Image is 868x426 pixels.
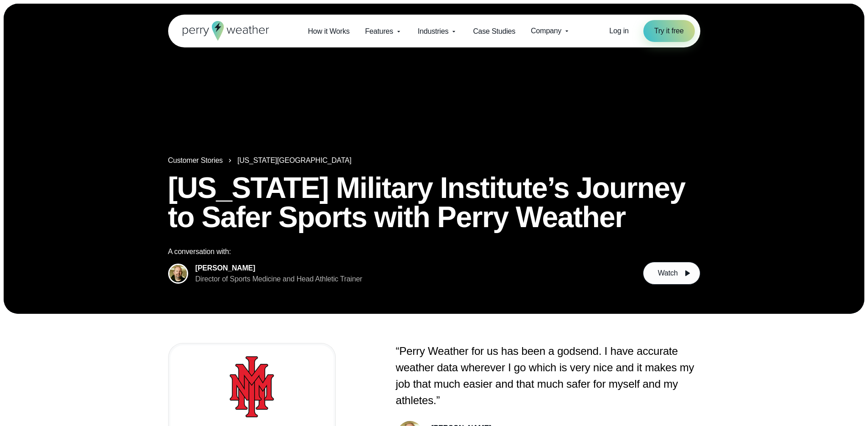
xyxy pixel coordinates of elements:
[169,265,187,282] img: Director of Sports Medicine and Head Athletic Trainer Headshot
[168,173,700,232] h1: [US_STATE] Military Institute’s Journey to Safer Sports with Perry Weather
[396,343,700,409] p: “Perry Weather for us has been a godsend. I have accurate weather data wherever I go which is ver...
[168,246,628,257] div: A conversation with:
[418,26,448,37] span: Industries
[658,268,678,279] span: Watch
[643,20,695,42] a: Try it free
[654,26,684,36] span: Try it free
[308,26,350,37] span: How it Works
[609,27,628,35] span: Log in
[300,22,358,41] a: How it Works
[465,22,523,41] a: Case Studies
[221,356,282,417] img: New Mexico Military Institute Logo
[473,26,515,37] span: Case Studies
[531,26,561,36] span: Company
[643,262,700,285] button: Watch
[195,263,362,274] div: [PERSON_NAME]
[168,155,700,166] nav: Breadcrumb
[195,274,362,285] div: Director of Sports Medicine and Head Athletic Trainer
[168,155,223,166] a: Customer Stories
[237,155,351,166] a: [US_STATE][GEOGRAPHIC_DATA]
[365,26,393,37] span: Features
[609,26,628,36] a: Log in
